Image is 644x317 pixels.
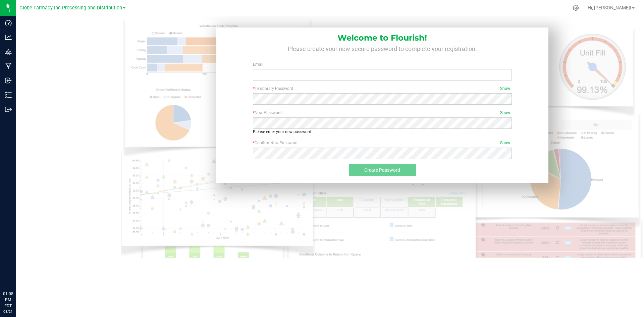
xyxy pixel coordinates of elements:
[5,63,12,69] inline-svg: Manufacturing
[5,106,12,113] inline-svg: Outbound
[253,140,512,146] label: Confirm New Password
[5,34,12,41] inline-svg: Analytics
[572,5,580,11] div: Manage settings
[349,164,416,176] button: Create Password
[3,291,13,309] p: 01:08 PM EDT
[5,19,12,26] inline-svg: Dashboard
[500,110,510,116] span: Show
[500,86,510,92] span: Show
[288,45,477,52] span: Please create your new secure password to complete your registration.
[5,77,12,84] inline-svg: Inbound
[364,167,400,173] span: Create Password
[5,92,12,98] inline-svg: Inventory
[588,5,631,10] span: Hi, [PERSON_NAME]!
[253,110,512,116] label: New Password
[253,86,512,92] label: Temporary Password
[253,61,512,67] label: Email
[500,140,510,146] span: Show
[5,48,12,55] inline-svg: Grow
[226,28,539,42] h1: Welcome to Flourish!
[3,309,13,314] p: 08/21
[19,5,122,11] span: Globe Farmacy Inc Processing and Distribution
[253,129,512,135] div: Please enter your new password...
